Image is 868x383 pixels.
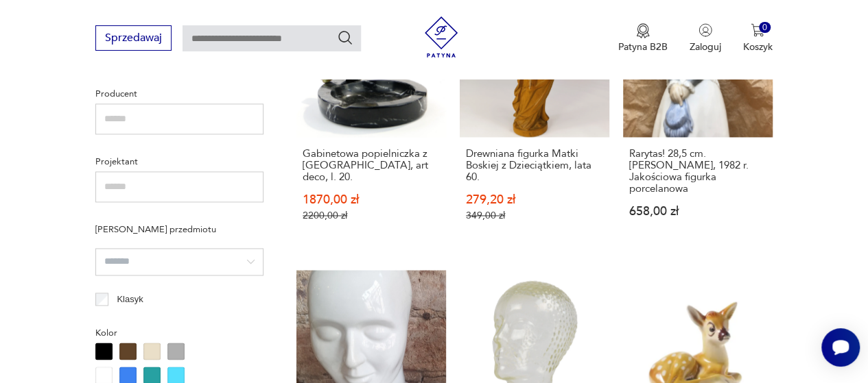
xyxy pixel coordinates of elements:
iframe: Smartsupp widget button [821,328,860,367]
p: Kolor [95,325,263,341]
p: Zaloguj [690,40,721,53]
a: Sprzedawaj [95,34,172,44]
p: Koszyk [743,40,773,53]
button: Zaloguj [690,23,721,53]
a: Ikona medaluPatyna B2B [618,23,668,53]
img: Patyna - sklep z meblami i dekoracjami vintage [421,16,462,58]
p: Klasyk [117,292,143,307]
p: 658,00 zł [629,206,766,217]
p: 2200,00 zł [303,210,440,221]
p: Projektant [95,154,263,169]
button: Szukaj [337,29,353,46]
h3: Rarytas! 28,5 cm. [PERSON_NAME], 1982 r. Jakościowa figurka porcelanowa [629,148,766,195]
img: Ikonka użytkownika [699,23,712,37]
p: Patyna B2B [618,40,668,53]
img: Ikona koszyka [751,23,764,37]
button: Sprzedawaj [95,25,172,51]
p: [PERSON_NAME] przedmiotu [95,222,263,237]
p: 279,20 zł [466,194,603,206]
p: 349,00 zł [466,210,603,221]
img: Ikona medalu [636,23,650,38]
button: Patyna B2B [618,23,668,53]
h3: Gabinetowa popielniczka z [GEOGRAPHIC_DATA], art deco, l. 20. [303,148,440,183]
p: 1870,00 zł [303,194,440,206]
p: Producent [95,86,263,101]
div: 0 [759,22,771,34]
h3: Drewniana figurka Matki Boskiej z Dzieciątkiem, lata 60. [466,148,603,183]
button: 0Koszyk [743,23,773,53]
